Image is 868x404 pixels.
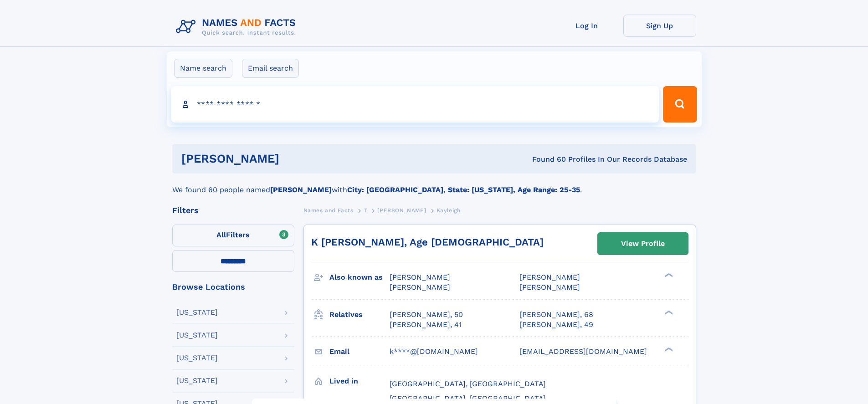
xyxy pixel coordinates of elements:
[663,272,673,278] div: ❯
[550,15,623,37] a: Log In
[390,283,450,291] span: [PERSON_NAME]
[364,207,367,214] span: T
[390,394,546,403] span: [GEOGRAPHIC_DATA], [GEOGRAPHIC_DATA]
[519,273,580,281] span: [PERSON_NAME]
[329,270,390,285] h3: Also known as
[329,344,390,359] h3: Email
[390,273,450,281] span: [PERSON_NAME]
[663,346,673,352] div: ❯
[663,309,673,315] div: ❯
[172,206,294,215] div: Filters
[329,307,390,322] h3: Relatives
[519,310,593,320] a: [PERSON_NAME], 68
[390,320,462,330] a: [PERSON_NAME], 41
[390,379,546,388] span: [GEOGRAPHIC_DATA], [GEOGRAPHIC_DATA]
[437,207,461,214] span: Kayleigh
[623,15,696,37] a: Sign Up
[181,153,406,164] h1: [PERSON_NAME]
[519,347,647,356] span: [EMAIL_ADDRESS][DOMAIN_NAME]
[347,185,580,194] b: City: [GEOGRAPHIC_DATA], State: [US_STATE], Age Range: 25-35
[176,309,218,316] div: [US_STATE]
[242,59,299,78] label: Email search
[171,86,659,123] input: search input
[172,283,294,291] div: Browse Locations
[621,233,665,254] div: View Profile
[311,236,544,248] a: K [PERSON_NAME], Age [DEMOGRAPHIC_DATA]
[663,86,697,123] button: Search Button
[176,377,218,384] div: [US_STATE]
[174,59,232,78] label: Name search
[176,332,218,339] div: [US_STATE]
[172,15,303,39] img: Logo Names and Facts
[377,207,426,214] span: [PERSON_NAME]
[329,373,390,389] h3: Lived in
[390,310,463,320] a: [PERSON_NAME], 50
[176,354,218,362] div: [US_STATE]
[172,174,696,195] div: We found 60 people named with .
[172,225,294,246] label: Filters
[406,154,687,164] div: Found 60 Profiles In Our Records Database
[519,283,580,291] span: [PERSON_NAME]
[519,320,593,330] a: [PERSON_NAME], 49
[303,205,354,216] a: Names and Facts
[364,205,367,216] a: T
[270,185,332,194] b: [PERSON_NAME]
[216,230,226,239] span: All
[377,205,426,216] a: [PERSON_NAME]
[598,233,688,255] a: View Profile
